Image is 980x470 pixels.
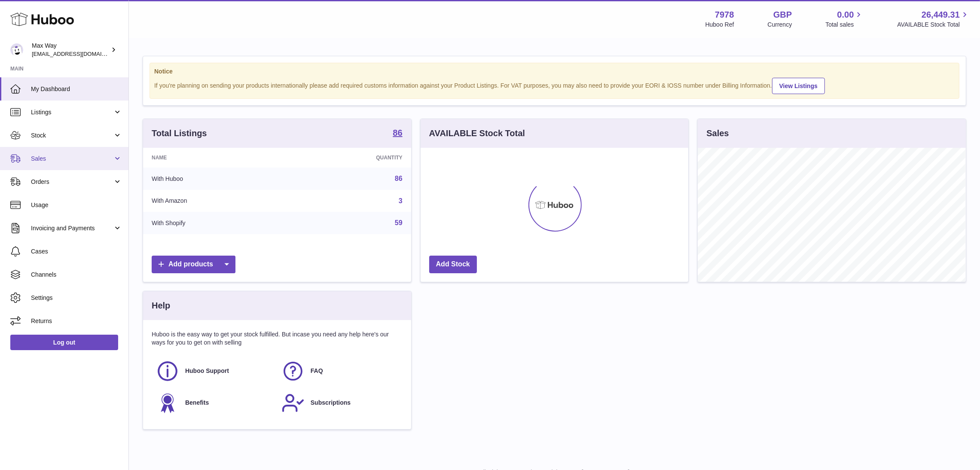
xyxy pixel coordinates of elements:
span: Stock [31,131,113,140]
td: With Shopify [143,212,290,234]
a: 86 [393,128,402,139]
strong: 86 [393,128,402,137]
span: Usage [31,201,122,209]
span: Settings [31,294,122,302]
a: Add products [152,256,235,273]
h3: Total Listings [152,128,207,139]
td: With Amazon [143,190,290,212]
div: If you're planning on sending your products internationally please add required customs informati... [154,76,955,94]
strong: GBP [773,9,792,21]
p: Huboo is the easy way to get your stock fulfilled. But incase you need any help here's our ways f... [152,330,403,347]
th: Quantity [290,148,411,168]
h3: Help [152,300,170,311]
div: Huboo Ref [705,21,734,29]
span: Invoicing and Payments [31,224,113,232]
a: Subscriptions [281,391,398,415]
div: Currency [768,21,792,29]
span: 26,449.31 [922,9,960,21]
th: Name [143,148,290,168]
a: Benefits [156,391,273,415]
a: 59 [395,219,403,226]
span: Listings [31,108,113,116]
div: Max Way [32,42,109,58]
span: Total sales [825,21,864,29]
strong: Notice [154,67,955,76]
span: My Dashboard [31,85,122,93]
a: FAQ [281,360,398,383]
strong: 7978 [715,9,734,21]
span: Orders [31,178,113,186]
a: View Listings [772,78,825,94]
span: AVAILABLE Stock Total [897,21,970,29]
span: Sales [31,155,113,163]
h3: AVAILABLE Stock Total [429,128,525,139]
span: Subscriptions [311,399,351,407]
span: [EMAIL_ADDRESS][DOMAIN_NAME] [32,50,126,57]
a: 26,449.31 AVAILABLE Stock Total [897,9,970,29]
span: FAQ [311,367,323,375]
a: Huboo Support [156,360,273,383]
img: Max@LongevityBox.co.uk [10,43,23,56]
h3: Sales [706,128,729,139]
td: With Huboo [143,168,290,190]
span: Huboo Support [185,367,229,375]
a: 3 [399,197,403,204]
a: Add Stock [429,256,477,273]
span: Cases [31,247,122,256]
a: Log out [10,335,118,350]
span: Benefits [185,399,209,407]
span: Channels [31,271,122,279]
span: 0.00 [837,9,854,21]
a: 86 [395,175,403,182]
span: Returns [31,317,122,325]
a: 0.00 Total sales [825,9,864,29]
